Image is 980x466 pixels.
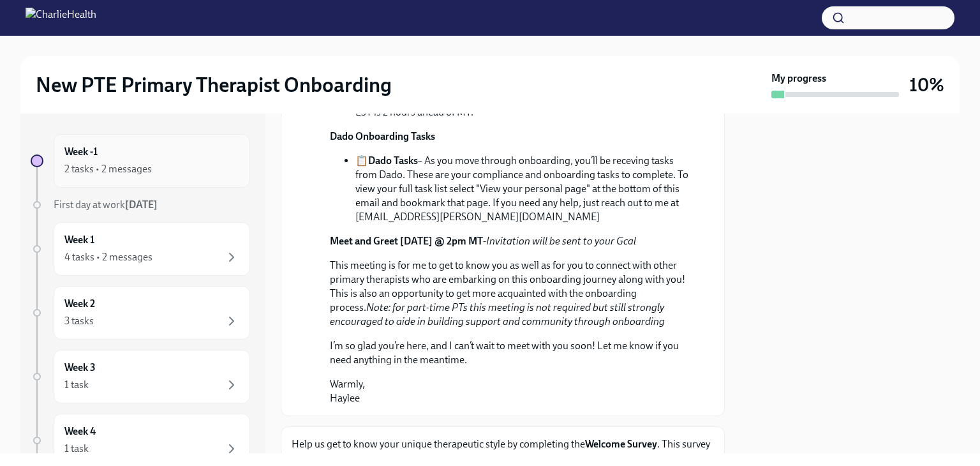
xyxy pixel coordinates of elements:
[31,198,250,212] a: First day at work[DATE]
[64,233,94,247] h6: Week 1
[585,438,657,450] strong: Welcome Survey
[64,314,94,328] div: 3 tasks
[330,259,694,329] p: This meeting is for me to get to know you as well as for you to connect with other primary therap...
[330,377,694,405] p: Warmly, Haylee
[125,199,158,211] strong: [DATE]
[330,301,665,327] em: Note: for part-time PTs this meeting is not required but still strongly encouraged to aide in bui...
[64,361,96,375] h6: Week 3
[486,235,636,247] em: Invitation will be sent to your Gcal
[31,222,250,276] a: Week 14 tasks • 2 messages
[330,235,483,247] strong: Meet and Greet [DATE] @ 2pm MT
[355,154,694,224] li: 📋 – As you move through onboarding, you’ll be receving tasks from Dado. These are your compliance...
[64,378,89,392] div: 1 task
[64,425,96,439] h6: Week 4
[64,250,152,264] div: 4 tasks • 2 messages
[54,199,158,211] span: First day at work
[36,72,392,98] h2: New PTE Primary Therapist Onboarding
[26,8,96,28] img: CharlieHealth
[771,71,826,86] strong: My progress
[330,339,694,367] p: I’m so glad you’re here, and I can’t wait to meet with you soon! Let me know if you need anything...
[64,162,152,176] div: 2 tasks • 2 messages
[330,234,694,248] p: -
[330,130,435,142] strong: Dado Onboarding Tasks
[909,73,944,96] h3: 10%
[368,154,418,167] strong: Dado Tasks
[31,286,250,340] a: Week 23 tasks
[31,350,250,403] a: Week 31 task
[64,297,95,311] h6: Week 2
[64,442,89,456] div: 1 task
[31,134,250,188] a: Week -12 tasks • 2 messages
[64,145,98,159] h6: Week -1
